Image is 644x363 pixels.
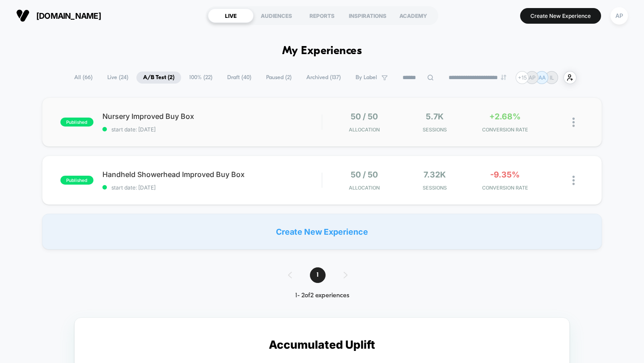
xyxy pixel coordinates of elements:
span: start date: [DATE] [102,184,322,191]
div: LIVE [208,8,254,23]
span: Archived ( 137 ) [300,72,347,84]
p: AP [529,74,536,81]
span: 50 / 50 [351,170,378,179]
button: AP [608,7,631,25]
span: Live ( 24 ) [101,72,135,84]
span: 50 / 50 [351,112,378,121]
p: Accumulated Uplift [269,338,375,351]
h1: My Experiences [282,45,362,58]
span: Sessions [402,127,467,133]
img: end [501,75,506,80]
span: Paused ( 2 ) [259,72,298,84]
span: Nursery Improved Buy Box [102,112,322,121]
div: REPORTS [299,8,345,23]
div: ACADEMY [390,8,436,23]
span: 1 [310,267,326,283]
button: [DOMAIN_NAME] [13,8,104,23]
span: 5.7k [426,112,444,121]
button: Create New Experience [520,8,601,24]
span: Sessions [402,185,467,191]
span: 7.32k [424,170,446,179]
span: CONVERSION RATE [472,185,538,191]
span: [DOMAIN_NAME] [36,11,101,21]
div: 1 - 2 of 2 experiences [279,292,365,300]
span: All ( 66 ) [68,72,99,84]
span: CONVERSION RATE [472,127,538,133]
span: published [60,118,93,127]
span: By Label [356,74,377,81]
p: IL [550,74,554,81]
span: A/B Test ( 2 ) [136,72,181,84]
img: close [572,118,575,127]
div: INSPIRATIONS [345,8,390,23]
span: Allocation [349,127,380,133]
span: Handheld Showerhead Improved Buy Box [102,170,322,179]
div: AUDIENCES [254,8,299,23]
span: start date: [DATE] [102,126,322,133]
div: + 15 [516,71,529,84]
div: AP [610,7,628,25]
p: AA [538,74,546,81]
div: Create New Experience [42,214,602,249]
img: close [572,176,575,185]
span: -9.35% [490,170,520,179]
span: Allocation [349,185,380,191]
span: +2.68% [489,112,521,121]
img: Visually logo [16,9,30,22]
span: published [60,176,93,185]
span: 100% ( 22 ) [182,72,219,84]
span: Draft ( 40 ) [220,72,258,84]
